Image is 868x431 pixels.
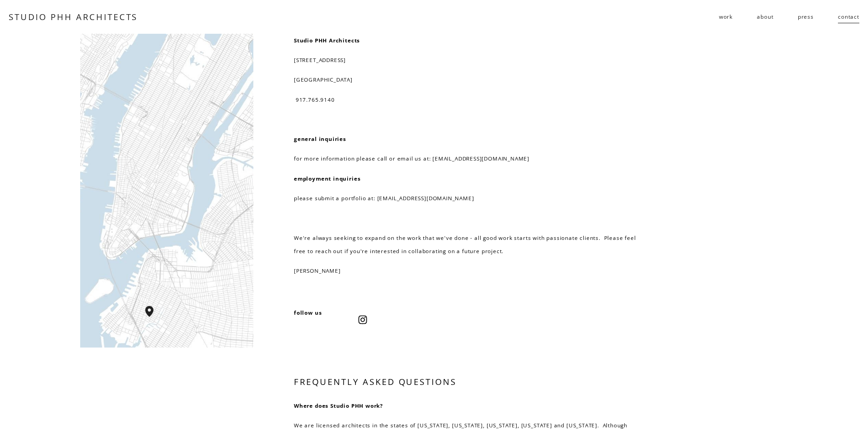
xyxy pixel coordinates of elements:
p: for more information please call or email us at: [EMAIL_ADDRESS][DOMAIN_NAME] [294,152,645,165]
strong: general inquiries [294,135,346,142]
p: We're always seeking to expand on the work that we've done - all good work starts with passionate... [294,231,645,258]
a: contact [838,10,859,24]
span: work [719,10,733,23]
a: STUDIO PHH ARCHITECTS [9,11,138,22]
strong: employment inquiries [294,175,360,182]
strong: Studio PHH Architects [294,36,360,44]
p: [GEOGRAPHIC_DATA] [294,73,645,86]
p: 917.765.9140 [294,93,645,106]
a: folder dropdown [719,10,733,24]
p: [PERSON_NAME] [294,264,645,277]
p: [STREET_ADDRESS] [294,53,645,67]
strong: follow us [294,309,322,316]
p: please submit a portfolio at: [EMAIL_ADDRESS][DOMAIN_NAME] [294,192,645,205]
a: press [798,10,814,24]
strong: Where does Studio PHH work? [294,402,383,409]
h3: FREQUENTLY ASKED QUESTIONS [294,376,645,388]
a: Instagram [358,315,367,324]
a: about [757,10,773,24]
